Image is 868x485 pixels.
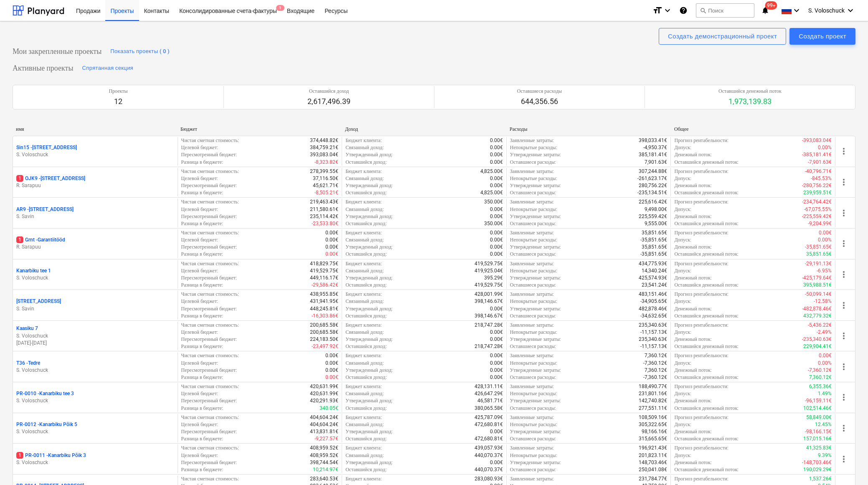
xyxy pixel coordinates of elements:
p: S. Voloschuck [16,367,174,374]
i: notifications [761,5,769,15]
p: Денежный поток : [674,151,712,158]
p: Пересмотренный бюджет : [181,213,237,220]
p: Kaasiku 7 [16,325,38,332]
p: 419,529.75€ [310,267,338,274]
p: Оставшийся денежный поток : [674,159,739,166]
p: -11,157.13€ [640,329,667,336]
p: Допуск : [674,206,691,213]
p: [STREET_ADDRESS] [16,298,61,305]
p: -34,905.65€ [640,298,667,305]
p: Целевой бюджет : [181,206,218,213]
p: Утвержденный доход : [345,244,393,251]
i: keyboard_arrow_down [792,5,802,15]
div: PR-0010 -Kanarbiku tee 3S. Voloschuck [16,390,174,404]
p: T36 - Tedre [16,360,40,367]
p: Связанный доход : [345,144,384,151]
p: Денежный поток : [674,305,712,312]
p: 0.00€ [490,336,503,343]
p: Заявленные затраты : [510,322,554,329]
p: Целевой бюджет : [181,267,218,274]
p: 45,621.71€ [313,182,338,189]
p: -234,764.42€ [802,198,832,206]
p: S. Savin [16,305,174,312]
p: Допуск : [674,329,691,336]
div: Доход [345,126,503,132]
p: 0.00€ [325,251,338,258]
p: Непокрытые расходы : [510,236,557,244]
p: -16,303.86€ [312,312,338,320]
p: -7,901.63€ [808,159,832,166]
p: -482,878.46€ [802,305,832,312]
p: Утвержденные затраты : [510,151,561,158]
p: Оставшийся денежный поток : [674,282,739,289]
p: Денежный поток : [674,244,712,251]
div: [STREET_ADDRESS]S. Savin [16,298,174,312]
p: 0.00% [818,236,832,244]
span: more_vert [839,177,849,187]
p: -261,623.17€ [637,175,667,182]
p: Бюджет клиента : [345,168,382,175]
p: 0.00€ [490,236,503,244]
p: 350.00€ [484,220,503,227]
p: Утвержденный доход : [345,213,393,220]
span: 1 [16,236,23,243]
span: more_vert [839,208,849,218]
p: -9,204.99€ [808,220,832,227]
p: Чистая сметная стоимость : [181,137,239,144]
p: S. Voloschuck [16,459,174,466]
p: -35,851.65€ [640,236,667,244]
p: Бюджет клиента : [345,137,382,144]
p: 224,183.50€ [310,336,338,343]
p: 4,825.00€ [480,189,503,196]
p: S. Voloschuck [16,333,174,340]
i: keyboard_arrow_down [662,5,673,15]
p: -29,191.13€ [805,260,832,267]
p: 0.00€ [490,182,503,189]
p: 235,114.42€ [310,213,338,220]
p: Оставшиеся расходы : [510,189,556,196]
p: 434,775.93€ [639,260,667,267]
p: Утвержденные затраты : [510,305,561,312]
p: -34,632.65€ [640,312,667,320]
p: 0.00€ [490,175,503,182]
p: 0.00€ [490,137,503,144]
p: Бюджет клиента : [345,198,382,206]
p: 374,448.82€ [310,137,338,144]
p: Оставшийся доход : [345,282,386,289]
p: 0.00€ [490,206,503,213]
p: 0.00€ [490,144,503,151]
span: search [700,7,706,14]
p: Заявленные затраты : [510,137,554,144]
p: Чистая сметная стоимость : [181,168,239,175]
p: 432,779.32€ [803,312,832,320]
p: PR-0010 - Kanarbiku tee 3 [16,390,74,397]
p: -8,323.82€ [315,159,338,166]
p: Прогноз рентабельности : [674,229,728,236]
p: Целевой бюджет : [181,175,218,182]
p: 438,955.85€ [310,291,338,298]
p: 0.00% [818,144,832,151]
p: 35,851.65€ [642,229,667,236]
p: -425,179.64€ [802,274,832,282]
p: Бюджет клиента : [345,291,382,298]
div: Спрятанная секция [82,63,134,73]
p: Чистая сметная стоимость : [181,260,239,267]
p: -50,099.14€ [805,291,832,298]
span: more_vert [839,300,849,310]
p: 2,617,496.39 [307,96,350,107]
p: Чистая сметная стоимость : [181,198,239,206]
p: Утвержденные затраты : [510,213,561,220]
span: more_vert [839,423,849,433]
p: Денежный поток : [674,274,712,282]
p: Оставшиеся расходы : [510,220,556,227]
p: Оставшиеся расходы : [510,159,556,166]
p: -23,533.80€ [312,220,338,227]
p: 0.00€ [490,329,503,336]
p: Разница в бюджете : [181,282,223,289]
div: PR-0012 -Kanarbiku Põik 5S. Voloschuck [16,421,174,435]
p: -225,559.42€ [802,213,832,220]
p: Допуск : [674,298,691,305]
p: Непокрытые расходы : [510,144,557,151]
div: Sin15 -[STREET_ADDRESS]S. Voloschuck [16,144,174,158]
p: Заявленные затраты : [510,260,554,267]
